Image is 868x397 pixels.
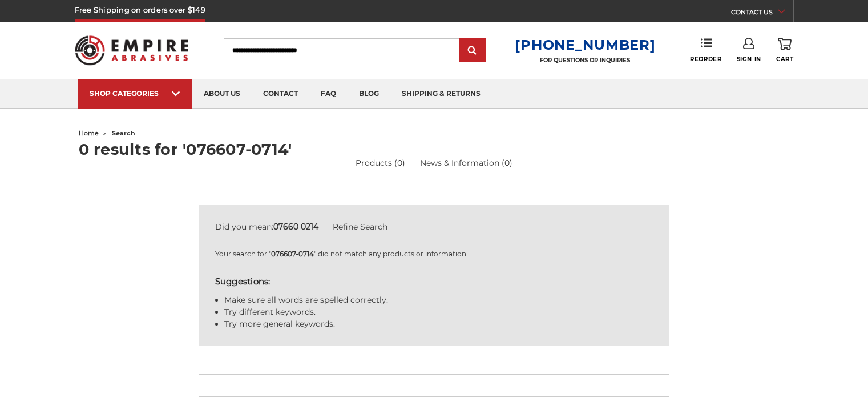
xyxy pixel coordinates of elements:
[390,79,492,109] a: shipping & returns
[731,6,793,22] a: CONTACT US
[273,222,318,232] strong: 07660 0214
[90,89,181,98] div: SHOP CATEGORIES
[348,79,390,109] a: blog
[333,222,387,232] a: Refine Search
[690,38,721,62] a: Reorder
[224,318,653,330] li: Try more general keywords.
[215,275,653,288] h5: Suggestions:
[271,250,314,258] strong: 076607-0714
[215,221,653,233] div: Did you mean:
[461,39,484,62] input: Submit
[515,37,655,53] a: [PHONE_NUMBER]
[737,55,761,63] span: Sign In
[79,129,99,137] a: home
[215,249,653,259] p: Your search for " " did not match any products or information.
[309,79,348,109] a: faq
[690,55,721,63] span: Reorder
[75,28,189,73] img: Empire Abrasives
[224,306,653,318] li: Try different keywords.
[776,38,793,63] a: Cart
[112,129,135,137] span: search
[515,57,655,64] p: FOR QUESTIONS OR INQUIRIES
[776,55,793,63] span: Cart
[224,294,653,306] li: Make sure all words are spelled correctly.
[356,157,405,169] a: Products (0)
[252,79,309,109] a: contact
[79,142,790,157] h1: 0 results for '076607-0714'
[420,157,512,169] a: News & Information (0)
[192,79,252,109] a: about us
